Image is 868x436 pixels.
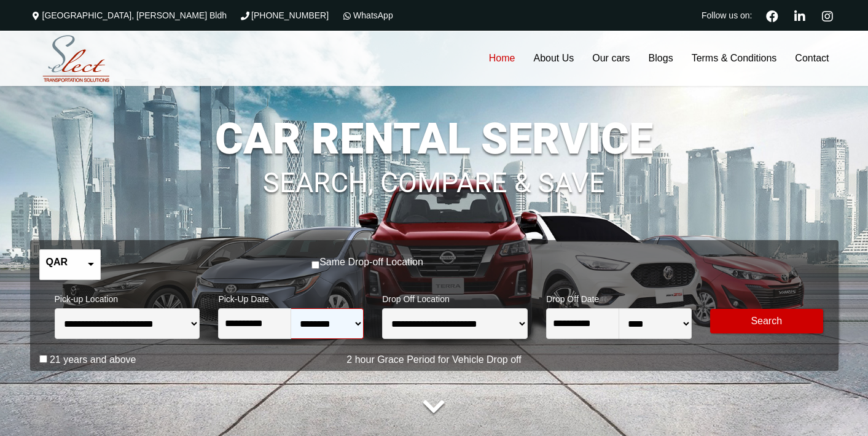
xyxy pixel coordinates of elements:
[786,31,838,86] a: Contact
[46,256,68,268] label: QAR
[789,9,811,22] a: Linkedin
[382,286,528,308] span: Drop Off Location
[524,31,583,86] a: About Us
[682,31,786,86] a: Terms & Conditions
[710,309,823,333] button: Modify Search
[239,10,329,20] a: [PHONE_NUMBER]
[546,286,692,308] span: Drop Off Date
[218,286,364,308] span: Pick-Up Date
[817,9,839,22] a: Instagram
[583,31,639,86] a: Our cars
[761,9,783,22] a: Facebook
[30,117,839,160] h1: CAR RENTAL SERVICE
[319,256,423,268] label: Same Drop-off Location
[33,33,119,85] img: Select Rent a Car
[639,31,682,86] a: Blogs
[480,31,525,86] a: Home
[55,286,200,308] span: Pick-up Location
[30,150,839,197] h1: SEARCH, COMPARE & SAVE
[30,352,839,367] p: 2 hour Grace Period for Vehicle Drop off
[341,10,393,20] a: WhatsApp
[50,354,136,366] label: 21 years and above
